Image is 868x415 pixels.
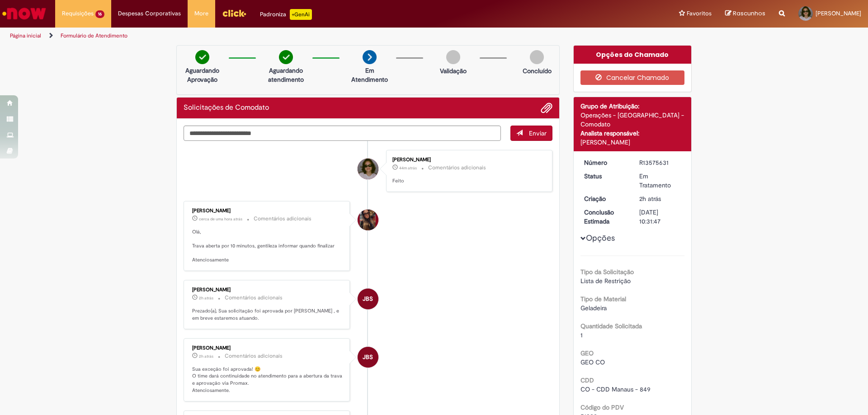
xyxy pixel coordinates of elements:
[392,177,543,185] p: Feito
[399,165,417,171] time: 29/09/2025 11:32:28
[348,66,392,84] p: Em Atendimento
[529,129,547,137] span: Enviar
[733,9,765,18] span: Rascunhos
[290,9,312,20] p: +GenAi
[199,295,213,301] span: 2h atrás
[199,354,213,359] span: 2h atrás
[192,308,343,322] p: Prezado(a), Sua solicitação foi aprovada por [PERSON_NAME] , e em breve estaremos atuando.
[195,50,209,64] img: check-circle-green.png
[192,208,343,214] div: [PERSON_NAME]
[62,9,94,18] span: Requisições
[530,50,544,64] img: img-circle-grey.png
[358,210,378,230] div: Desiree da Silva Germano
[363,50,377,64] img: arrow-next.png
[580,376,594,384] b: CDD
[580,304,607,312] span: Geladeira
[184,104,269,112] h2: Solicitações de Comodato Histórico de tíquete
[95,10,104,18] span: 16
[184,126,501,141] textarea: Digite sua mensagem aqui...
[580,102,685,111] div: Grupo de Atribuição:
[61,32,127,39] a: Formulário de Atendimento
[580,111,685,129] div: Operações - [GEOGRAPHIC_DATA] - Comodato
[392,157,543,163] div: [PERSON_NAME]
[574,46,692,64] div: Opções do Chamado
[199,216,242,222] time: 29/09/2025 10:51:43
[816,9,861,17] span: [PERSON_NAME]
[523,66,552,75] p: Concluído
[580,129,685,138] div: Analista responsável:
[254,215,311,223] small: Comentários adicionais
[510,126,552,141] button: Enviar
[199,295,213,301] time: 29/09/2025 10:31:47
[687,9,712,18] span: Favoritos
[428,164,486,172] small: Comentários adicionais
[580,385,651,393] span: CO - CDD Manaus - 849
[199,216,242,222] span: cerca de uma hora atrás
[399,165,417,171] span: 44m atrás
[577,172,633,181] dt: Status
[541,102,552,114] button: Adicionar anexos
[1,5,47,23] img: ServiceNow
[580,268,634,276] b: Tipo da Solicitação
[446,50,460,64] img: img-circle-grey.png
[225,294,283,302] small: Comentários adicionais
[639,195,661,203] time: 29/09/2025 10:16:36
[10,32,41,39] a: Página inicial
[222,6,246,20] img: click_logo_yellow_360x200.png
[279,50,293,64] img: check-circle-green.png
[225,352,283,360] small: Comentários adicionais
[580,138,685,147] div: [PERSON_NAME]
[7,28,572,44] ul: Trilhas de página
[264,66,308,84] p: Aguardando atendimento
[639,194,681,203] div: 29/09/2025 10:16:36
[118,9,181,18] span: Despesas Corporativas
[639,172,681,190] div: Em Tratamento
[440,66,467,75] p: Validação
[580,358,605,366] span: GEO CO
[580,277,631,285] span: Lista de Restrição
[358,159,378,179] div: Nicole Ingrid Andrade Nogueira
[363,346,373,368] span: JBS
[192,366,343,394] p: Sua exceção foi aprovada! 😊 O time dará continuidade no atendimento para a abertura da trava e ap...
[580,70,685,85] button: Cancelar Chamado
[725,9,765,18] a: Rascunhos
[358,289,378,309] div: Jacqueline Batista Shiota
[199,354,213,359] time: 29/09/2025 10:31:42
[580,295,626,303] b: Tipo de Material
[580,322,642,330] b: Quantidade Solicitada
[639,208,681,226] div: [DATE] 10:31:47
[577,194,633,203] dt: Criação
[358,347,378,368] div: Jacqueline Batista Shiota
[639,195,661,203] span: 2h atrás
[192,228,343,264] p: Olá, Trava aberta por 10 minutos, gentileza informar quando finalizar Atenciosamente
[580,331,583,339] span: 1
[180,66,224,84] p: Aguardando Aprovação
[639,158,681,167] div: R13575631
[192,287,343,293] div: [PERSON_NAME]
[363,288,373,310] span: JBS
[194,9,208,18] span: More
[580,349,594,357] b: GEO
[260,9,312,20] div: Padroniza
[577,208,633,226] dt: Conclusão Estimada
[577,158,633,167] dt: Número
[192,345,343,351] div: [PERSON_NAME]
[580,403,624,411] b: Código do PDV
